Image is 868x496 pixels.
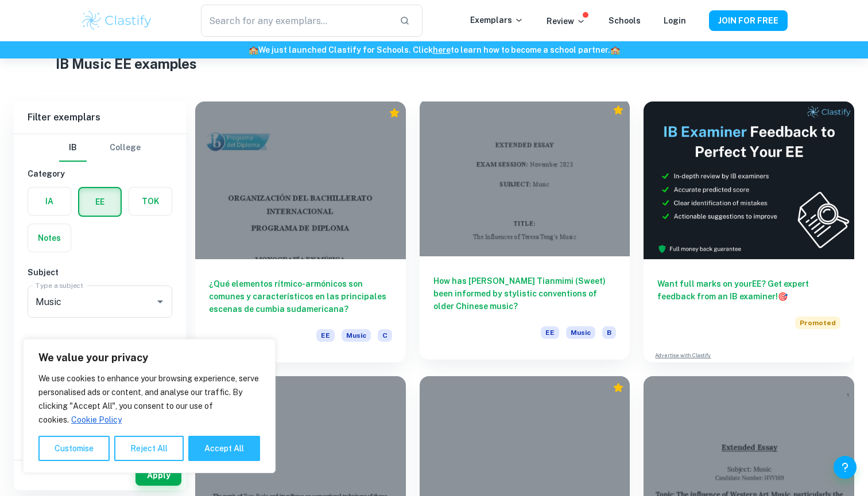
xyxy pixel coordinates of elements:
p: Exemplars [470,14,524,26]
button: Customise [38,436,110,461]
h6: Want full marks on your EE ? Get expert feedback from an IB examiner! [657,278,840,303]
h6: Category [28,167,172,180]
button: EE [79,188,121,216]
img: Clastify logo [80,9,153,32]
div: We value your privacy [23,339,276,473]
div: Premium [613,382,624,393]
button: IB [59,134,87,162]
div: Premium [389,107,400,119]
div: Filter type choice [59,134,141,162]
a: Cookie Policy [71,415,122,425]
button: Notes [28,224,71,252]
a: here [433,45,451,54]
h1: IB Music EE examples [56,53,812,74]
h6: Grade [28,336,172,349]
button: Apply [135,465,181,486]
img: Thumbnail [644,101,854,259]
h6: Subject [28,266,172,279]
button: JOIN FOR FREE [709,10,788,31]
p: We use cookies to enhance your browsing experience, serve personalised ads or content, and analys... [38,372,260,427]
a: Schools [609,16,641,25]
span: 🏫 [610,45,620,54]
input: Search for any exemplars... [201,5,390,37]
a: Want full marks on yourEE? Get expert feedback from an IB examiner!PromotedAdvertise with Clastify [644,101,854,362]
a: ¿Qué elementos rítmico-armónicos son comunes y característicos en las principales escenas de cumb... [195,101,406,362]
div: Premium [613,104,624,116]
a: How has [PERSON_NAME] Tianmimi (Sweet) been informed by stylistic conventions of older Chinese mu... [420,101,630,362]
button: Reject All [114,436,184,461]
button: College [110,134,141,162]
h6: How has [PERSON_NAME] Tianmimi (Sweet) been informed by stylistic conventions of older Chinese mu... [433,275,617,313]
span: 🎯 [778,292,788,301]
p: We value your privacy [38,351,260,365]
button: IA [28,188,71,215]
span: C [378,329,392,342]
span: Music [342,329,371,342]
button: Open [152,294,168,310]
span: Music [566,326,595,339]
button: Accept All [188,436,260,461]
a: Login [664,16,686,25]
h6: ¿Qué elementos rítmico-armónicos son comunes y característicos en las principales escenas de cumb... [209,278,392,315]
label: Type a subject [36,280,83,290]
span: EE [316,329,335,342]
p: Review [547,15,586,28]
button: TOK [129,188,172,215]
span: 🏫 [249,45,258,54]
h6: We just launched Clastify for Schools. Click to learn how to become a school partner. [2,44,866,56]
span: Promoted [795,317,840,329]
button: Help and Feedback [834,456,857,479]
span: EE [541,326,559,339]
h6: Filter exemplars [14,101,186,134]
a: Advertise with Clastify [655,352,711,360]
span: B [602,326,616,339]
